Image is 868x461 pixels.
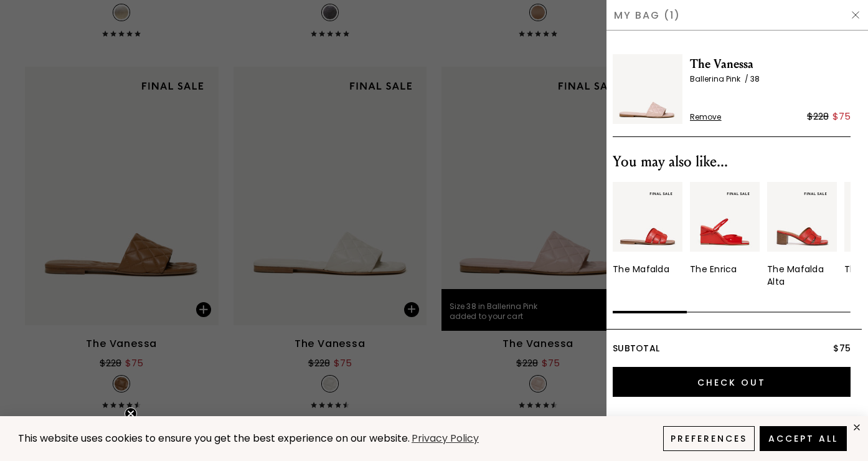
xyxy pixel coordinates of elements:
[613,54,682,124] img: The Vanessa
[647,189,675,198] img: final sale tag
[767,182,837,288] div: 3 / 10
[125,407,137,420] button: Close teaser
[690,182,760,252] img: 7323039039547_01_Main_New_TheEnrica_Lipstick_Patent_290x387_crop_center.jpg
[18,431,410,445] span: This website uses cookies to ensure you get the best experience on our website.
[690,263,737,275] div: The Enrica
[750,74,760,84] span: 38
[833,342,851,354] span: $75
[613,367,851,397] input: Check Out
[690,182,760,275] a: final sale tagThe Enrica
[690,74,750,84] span: Ballerina Pink
[690,112,722,122] span: Remove
[767,182,837,288] a: final sale tagThe Mafalda Alta
[801,189,829,198] img: final sale tag
[613,152,851,172] div: You may also like...
[833,109,851,124] div: $75
[613,182,682,252] img: 7318940418107_01_Main_New_TheMafalda_Lipstick_CroccoPrintedLeather_290x387_crop_center.jpg
[410,431,481,447] a: Privacy Policy (opens in a new tab)
[724,189,752,198] img: final sale tag
[663,426,755,451] button: Preferences
[767,263,837,288] div: The Mafalda Alta
[851,10,861,20] img: Hide Drawer
[767,182,837,252] img: 7329824014395_01_Main_New_TheMafaldaAlta_Lipstick_CroccoPrintedLeather_290x387_crop_center.jpg
[852,422,862,432] div: close
[760,426,847,451] button: Accept All
[690,54,851,74] span: The Vanessa
[807,109,829,124] div: $228
[613,342,659,354] span: Subtotal
[613,263,669,275] div: The Mafalda
[613,182,682,275] a: final sale tagThe Mafalda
